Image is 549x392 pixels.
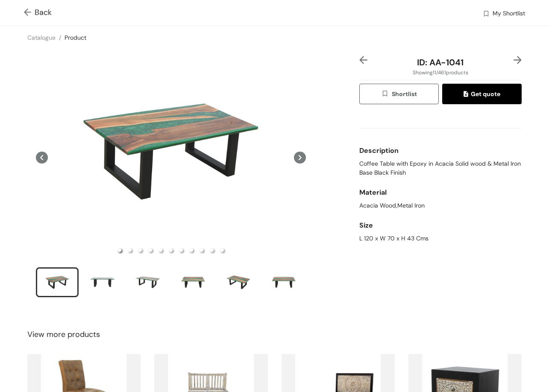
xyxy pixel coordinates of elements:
li: slide item 3 [138,249,142,252]
li: slide item 2 [81,267,124,297]
div: Size [359,217,522,234]
li: slide item 5 [159,249,162,252]
img: left [359,56,367,64]
span: Get quote [464,89,500,99]
li: slide item 9 [200,249,203,252]
button: quoteGet quote [442,84,522,104]
a: Catalogue [27,34,56,41]
button: wishlistShortlist [359,84,439,104]
li: slide item 5 [217,267,260,297]
img: wishlist [381,90,391,99]
li: slide item 1 [36,267,79,297]
span: / [59,34,61,41]
img: right [514,56,522,64]
img: quote [464,91,471,99]
div: Description [359,142,522,159]
li: slide item 4 [172,267,214,297]
span: View more products [27,329,100,340]
img: Go back [24,9,35,18]
span: Coffee Table with Epoxy in Acacia Solid wood & Metal Iron Base Black Finish [359,159,522,177]
span: ID: AA-1041 [417,57,464,68]
li: slide item 1 [118,249,121,252]
span: Shortlist [381,89,417,99]
li: slide item 7 [179,249,183,252]
li: slide item 3 [126,267,169,297]
li: slide item 8 [190,249,193,252]
li: slide item 6 [262,267,305,297]
div: Material [359,184,522,201]
img: wishlist [482,10,490,19]
div: L 120 x W 70 x H 43 Cms [359,234,522,243]
li: slide item 10 [210,249,214,252]
li: slide item 11 [220,249,224,252]
span: Showing 11 / 461 products [413,69,468,76]
a: Product [65,34,86,41]
li: slide item 6 [169,249,173,252]
div: Acacia Wood,Metal Iron [359,201,522,210]
li: slide item 4 [149,249,152,252]
span: Back [24,7,52,18]
li: slide item 2 [128,249,132,252]
span: My Shortlist [493,9,525,19]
